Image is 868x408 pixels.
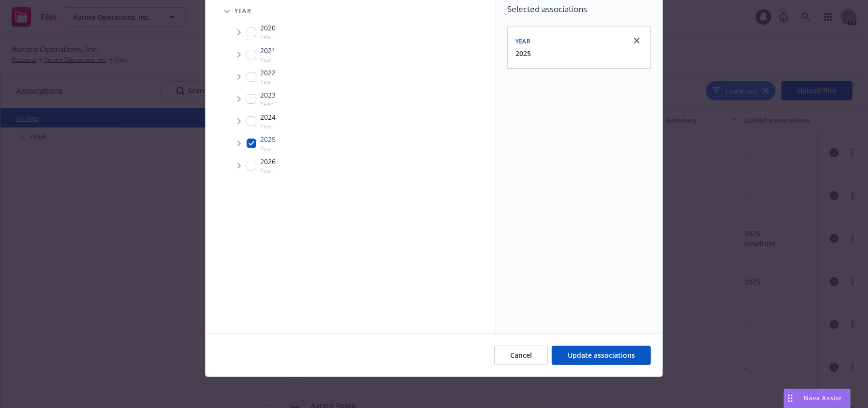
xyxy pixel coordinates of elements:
[260,156,276,167] span: 2026
[260,122,276,130] span: Year
[260,144,276,153] span: Year
[784,389,796,408] div: Drag to move
[515,48,531,58] button: 2025
[260,68,276,78] span: 2022
[494,346,548,365] button: Cancel
[784,389,851,408] button: Nova Assist
[260,78,276,86] span: Year
[260,90,276,100] span: 2023
[260,45,276,56] span: 2021
[515,37,530,45] span: Year
[260,33,276,41] span: Year
[260,100,276,108] span: Year
[260,56,276,64] span: Year
[804,394,842,402] span: Nova Assist
[552,346,651,365] button: Update associations
[260,112,276,122] span: 2024
[235,8,251,14] span: Year
[260,23,276,33] span: 2020
[507,3,651,15] span: Selected associations
[631,35,643,46] a: close
[206,1,495,177] div: Tree Example
[568,351,635,360] span: Update associations
[260,134,276,144] span: 2025
[260,167,276,175] span: Year
[510,351,532,360] span: Cancel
